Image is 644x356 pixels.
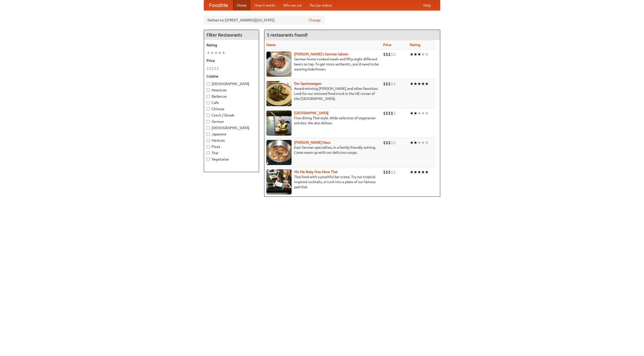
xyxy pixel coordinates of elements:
li: ★ [425,140,429,145]
a: Der Speisewagen [294,82,321,86]
a: Help [419,0,435,10]
li: ★ [214,50,218,56]
li: $ [209,66,212,71]
li: $ [214,66,217,71]
label: Chinese [207,106,256,111]
li: ★ [414,140,417,145]
a: [GEOGRAPHIC_DATA] [294,111,329,115]
li: $ [393,81,396,87]
li: ★ [410,52,414,57]
label: Thai [207,150,256,155]
input: [DEMOGRAPHIC_DATA] [207,126,210,130]
a: Recipe videos [306,0,336,10]
li: $ [391,52,393,57]
label: Mexican [207,138,256,143]
p: Award-winning [PERSON_NAME] and other favorites. Look for our restored food truck in the NE corne... [266,86,379,101]
li: $ [212,66,214,71]
li: ★ [218,50,222,56]
label: Japanese [207,132,256,137]
li: $ [391,110,393,116]
li: $ [207,66,209,71]
li: ★ [425,110,429,116]
p: East German specialties, in a family-friendly setting. Come warm up with our delicious soups. [266,145,379,155]
h5: Cuisine [207,74,256,79]
li: ★ [425,52,429,57]
li: ★ [417,140,421,145]
li: $ [391,140,393,145]
img: kohlhaus.jpg [266,140,292,165]
li: $ [383,169,386,175]
p: German home-cooked meals and fifty-eight different beers on tap. To get more authentic, you'd nee... [266,57,379,72]
label: Vegetarian [207,157,256,162]
label: American [207,88,256,93]
li: $ [393,169,396,175]
input: Pizza [207,145,210,148]
li: $ [388,140,391,145]
li: ★ [414,52,417,57]
li: ★ [421,169,425,175]
li: $ [391,169,393,175]
li: ★ [421,110,425,116]
a: FoodMe [204,0,233,10]
li: $ [388,52,391,57]
li: $ [388,169,391,175]
input: Barbecue [207,95,210,98]
li: ★ [414,169,417,175]
p: Thai food with a youthful bar scene. Try our tropical inspired cocktails, or tuck into a plate of... [266,174,379,189]
li: ★ [417,52,421,57]
li: ★ [210,50,214,56]
li: $ [386,110,388,116]
ng-pluralize: 5 restaurants found! [267,32,308,37]
li: $ [383,81,386,87]
li: $ [386,81,388,87]
a: Who we are [279,0,306,10]
li: ★ [207,50,210,56]
li: ★ [410,169,414,175]
input: Chinese [207,107,210,111]
li: $ [383,110,386,116]
h5: Rating [207,43,256,48]
a: How it works [251,0,279,10]
img: satay.jpg [266,110,292,136]
h5: Price [207,58,256,63]
li: ★ [222,50,225,56]
li: $ [393,110,396,116]
a: Hit Me Baby One More Thai [294,170,338,174]
li: $ [383,140,386,145]
input: German [207,120,210,123]
input: [DEMOGRAPHIC_DATA] [207,82,210,86]
a: Rating [410,43,420,47]
li: $ [388,81,391,87]
a: Change [309,18,321,23]
li: $ [386,169,388,175]
label: German [207,119,256,124]
li: ★ [414,81,417,87]
h4: Filter Restaurants [204,30,259,40]
input: Japanese [207,133,210,136]
li: ★ [410,140,414,145]
input: Czech / Slovak [207,114,210,117]
a: Home [233,0,251,10]
li: ★ [417,169,421,175]
li: ★ [421,81,425,87]
li: $ [386,140,388,145]
label: [DEMOGRAPHIC_DATA] [207,125,256,130]
label: Czech / Slovak [207,113,256,118]
input: Mexican [207,139,210,142]
a: [PERSON_NAME]'s German Saloon [294,52,348,56]
img: babythai.jpg [266,169,292,194]
li: ★ [421,140,425,145]
a: Price [383,43,391,47]
label: Cafe [207,100,256,105]
a: [PERSON_NAME] Haus [294,140,330,144]
li: ★ [417,81,421,87]
p: Fine dining Thai-style. Wide selection of vegetarian entrées. We also deliver. [266,115,379,126]
li: $ [393,52,396,57]
input: Cafe [207,101,210,104]
li: $ [217,66,219,71]
img: esthers.jpg [266,52,292,77]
